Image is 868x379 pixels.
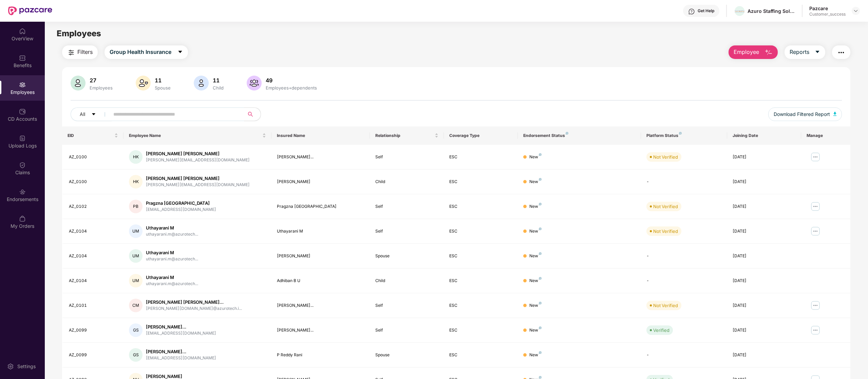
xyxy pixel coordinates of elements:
div: Uthayarani M [146,250,198,256]
div: [EMAIL_ADDRESS][DOMAIN_NAME] [146,330,216,337]
div: [EMAIL_ADDRESS][DOMAIN_NAME] [146,355,216,361]
div: New [529,228,542,235]
div: Spouse [153,85,172,91]
img: svg+xml;base64,PHN2ZyB4bWxucz0iaHR0cDovL3d3dy53My5vcmcvMjAwMC9zdmciIHdpZHRoPSI4IiBoZWlnaHQ9IjgiIH... [539,277,542,280]
img: svg+xml;base64,PHN2ZyB4bWxucz0iaHR0cDovL3d3dy53My5vcmcvMjAwMC9zdmciIHhtbG5zOnhsaW5rPSJodHRwOi8vd3... [247,76,262,91]
div: AZ_0100 [69,179,118,185]
div: New [529,253,542,259]
div: Uthayarani M [146,225,198,231]
span: caret-down [815,49,820,55]
div: uthayarani.m@azurotech... [146,256,198,262]
span: Reports [790,48,809,56]
span: EID [68,133,113,138]
div: Child [375,278,438,284]
div: Not Verified [653,154,678,160]
div: Not Verified [653,228,678,235]
div: AZ_0101 [69,302,118,309]
div: AZ_0104 [69,253,118,259]
div: [PERSON_NAME] [PERSON_NAME] [146,175,250,182]
img: manageButton [810,226,821,237]
div: [DATE] [733,278,796,284]
img: svg+xml;base64,PHN2ZyBpZD0iSGVscC0zMngzMiIgeG1sbnM9Imh0dHA6Ly93d3cudzMub3JnLzIwMDAvc3ZnIiB3aWR0aD... [688,8,695,15]
img: svg+xml;base64,PHN2ZyB4bWxucz0iaHR0cDovL3d3dy53My5vcmcvMjAwMC9zdmciIHdpZHRoPSI4IiBoZWlnaHQ9IjgiIH... [539,252,542,255]
img: manageButton [810,300,821,311]
div: 11 [211,77,225,84]
div: [DATE] [733,228,796,235]
div: Pazcare [809,5,846,12]
div: AZ_0104 [69,228,118,235]
div: HK [129,150,143,164]
div: Self [375,154,438,160]
th: Coverage Type [444,126,518,145]
span: Download Filtered Report [774,111,830,118]
img: svg+xml;base64,PHN2ZyBpZD0iRW1wbG95ZWVzIiB4bWxucz0iaHR0cDovL3d3dy53My5vcmcvMjAwMC9zdmciIHdpZHRoPS... [19,81,26,88]
img: svg+xml;base64,PHN2ZyB4bWxucz0iaHR0cDovL3d3dy53My5vcmcvMjAwMC9zdmciIHdpZHRoPSI4IiBoZWlnaHQ9IjgiIH... [539,178,542,181]
div: 27 [88,77,114,84]
button: Allcaret-down [71,107,112,121]
div: Verified [653,327,669,334]
div: Spouse [375,253,438,259]
div: GS [129,323,143,337]
img: svg+xml;base64,PHN2ZyB4bWxucz0iaHR0cDovL3d3dy53My5vcmcvMjAwMC9zdmciIHdpZHRoPSIyNCIgaGVpZ2h0PSIyNC... [837,48,845,57]
div: [DATE] [733,352,796,358]
img: svg+xml;base64,PHN2ZyBpZD0iQ0RfQWNjb3VudHMiIGRhdGEtbmFtZT0iQ0QgQWNjb3VudHMiIHhtbG5zPSJodHRwOi8vd3... [19,108,26,115]
div: Uthayarani M [146,274,198,281]
div: [PERSON_NAME]... [277,302,364,309]
button: Reportscaret-down [785,45,825,59]
div: 11 [153,77,172,84]
button: Employee [729,45,778,59]
img: WhatsApp%20Image%202022-04-14%20at%208.34.35%20AM.jpeg [735,11,744,12]
div: Pragzna [GEOGRAPHIC_DATA] [146,200,216,206]
div: [PERSON_NAME] [PERSON_NAME] [146,151,250,157]
div: Endorsement Status [523,133,636,138]
img: New Pazcare Logo [8,6,52,15]
img: svg+xml;base64,PHN2ZyBpZD0iQ2xhaW0iIHhtbG5zPSJodHRwOi8vd3d3LnczLm9yZy8yMDAwL3N2ZyIgd2lkdGg9IjIwIi... [19,162,26,168]
div: AZ_0102 [69,203,118,210]
img: manageButton [810,152,821,162]
div: Self [375,228,438,235]
img: svg+xml;base64,PHN2ZyB4bWxucz0iaHR0cDovL3d3dy53My5vcmcvMjAwMC9zdmciIHhtbG5zOnhsaW5rPSJodHRwOi8vd3... [136,76,151,91]
img: svg+xml;base64,PHN2ZyB4bWxucz0iaHR0cDovL3d3dy53My5vcmcvMjAwMC9zdmciIHdpZHRoPSI4IiBoZWlnaHQ9IjgiIH... [539,376,542,379]
span: Employees [57,28,101,38]
th: EID [62,126,124,145]
div: New [529,352,542,358]
div: HK [129,175,143,188]
div: Adhiban B U [277,278,364,284]
td: - [641,268,727,293]
img: svg+xml;base64,PHN2ZyBpZD0iVXBsb2FkX0xvZ3MiIGRhdGEtbmFtZT0iVXBsb2FkIExvZ3MiIHhtbG5zPSJodHRwOi8vd3... [19,135,26,142]
div: Self [375,203,438,210]
div: [PERSON_NAME] [277,179,364,185]
img: svg+xml;base64,PHN2ZyB4bWxucz0iaHR0cDovL3d3dy53My5vcmcvMjAwMC9zdmciIHdpZHRoPSI4IiBoZWlnaHQ9IjgiIH... [679,132,682,135]
div: [PERSON_NAME] [PERSON_NAME]... [146,299,242,305]
img: svg+xml;base64,PHN2ZyBpZD0iQmVuZWZpdHMiIHhtbG5zPSJodHRwOi8vd3d3LnczLm9yZy8yMDAwL3N2ZyIgd2lkdGg9Ij... [19,55,26,61]
div: Settings [15,363,38,370]
img: svg+xml;base64,PHN2ZyB4bWxucz0iaHR0cDovL3d3dy53My5vcmcvMjAwMC9zdmciIHhtbG5zOnhsaW5rPSJodHRwOi8vd3... [71,76,86,91]
div: [DATE] [733,302,796,309]
button: Download Filtered Report [768,107,842,121]
div: AZ_0099 [69,352,118,358]
div: uthayarani.m@azurotech... [146,281,198,287]
span: Group Health Insurance [110,48,171,56]
div: [PERSON_NAME]... [146,324,216,330]
div: Platform Status [646,133,722,138]
div: [DATE] [733,154,796,160]
img: svg+xml;base64,PHN2ZyB4bWxucz0iaHR0cDovL3d3dy53My5vcmcvMjAwMC9zdmciIHdpZHRoPSI4IiBoZWlnaHQ9IjgiIH... [539,203,542,205]
div: New [529,302,542,309]
img: svg+xml;base64,PHN2ZyBpZD0iSG9tZSIgeG1sbnM9Imh0dHA6Ly93d3cudzMub3JnLzIwMDAvc3ZnIiB3aWR0aD0iMjAiIG... [19,28,26,35]
div: Spouse [375,352,438,358]
div: [PERSON_NAME][EMAIL_ADDRESS][DOMAIN_NAME] [146,182,250,188]
span: Employee [734,48,759,56]
span: Employee Name [129,133,261,138]
img: manageButton [810,325,821,336]
div: [PERSON_NAME] [277,253,364,259]
div: ESC [449,302,512,309]
div: Employees [88,85,114,91]
div: PB [129,200,143,213]
div: [PERSON_NAME]... [277,327,364,334]
img: manageButton [810,201,821,212]
div: [PERSON_NAME][EMAIL_ADDRESS][DOMAIN_NAME] [146,157,250,163]
img: svg+xml;base64,PHN2ZyBpZD0iTXlfT3JkZXJzIiBkYXRhLW5hbWU9Ik15IE9yZGVycyIgeG1sbnM9Imh0dHA6Ly93d3cudz... [19,215,26,222]
div: New [529,278,542,284]
div: [DATE] [733,253,796,259]
div: ESC [449,278,512,284]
